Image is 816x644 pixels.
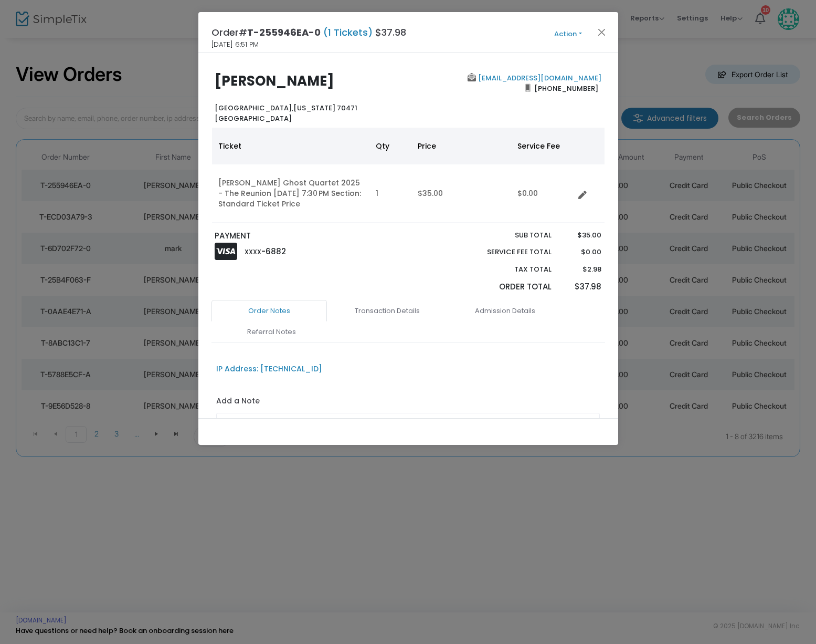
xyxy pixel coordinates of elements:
td: 1 [369,164,411,223]
span: [PHONE_NUMBER] [531,80,601,97]
a: Referral Notes [214,321,330,343]
b: [US_STATE] 70471 [GEOGRAPHIC_DATA] [215,103,357,123]
span: [DATE] 6:51 PM [211,39,259,50]
p: Service Fee Total [463,247,552,257]
b: [PERSON_NAME] [215,71,334,90]
p: Order Total [463,281,552,293]
p: PAYMENT [215,230,403,242]
p: Sub total [463,230,552,241]
p: Tax Total [463,264,552,275]
th: Ticket [212,128,369,164]
p: $35.00 [562,230,601,241]
span: T-255946EA-0 [247,26,321,39]
button: Action [537,28,600,40]
td: [PERSON_NAME] Ghost Quartet 2025 - The Reunion [DATE] 7:30 PM Section: Standard Ticket Price [212,164,369,223]
span: XXXX [245,247,261,256]
a: Admission Details [448,300,563,322]
span: (1 Tickets) [321,26,375,39]
span: -6882 [261,246,286,257]
p: $2.98 [562,264,601,275]
p: $37.98 [562,281,601,293]
h4: Order# $37.98 [211,25,406,39]
a: Order Notes [211,300,327,322]
td: $35.00 [411,164,511,223]
th: Price [411,128,511,164]
button: Close [595,25,608,39]
td: $0.00 [511,164,574,223]
span: [GEOGRAPHIC_DATA], [215,103,293,113]
div: IP Address: [TECHNICAL_ID] [216,363,322,375]
div: Data table [212,128,605,223]
label: Add a Note [216,396,260,409]
p: $0.00 [562,247,601,257]
th: Qty [369,128,411,164]
a: Transaction Details [330,300,445,322]
a: [EMAIL_ADDRESS][DOMAIN_NAME] [476,73,601,83]
th: Service Fee [511,128,574,164]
